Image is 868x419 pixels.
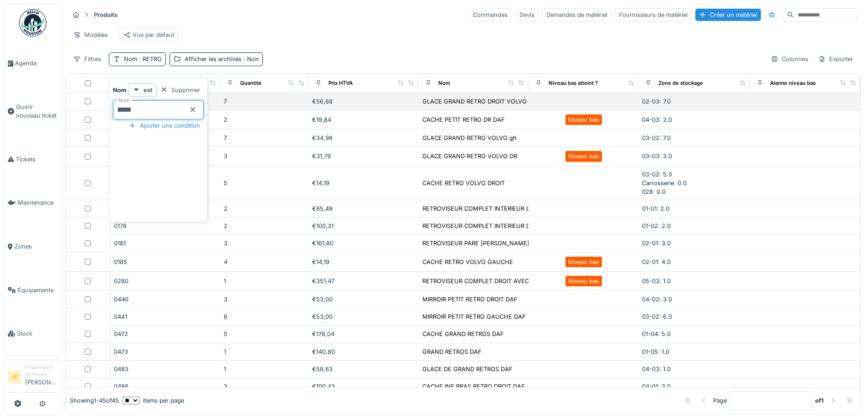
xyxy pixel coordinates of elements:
[438,79,450,87] div: Nom
[422,347,482,356] div: GRAND RETROS DAF
[312,312,415,321] div: €53,00
[642,98,671,105] span: 02-03: 7.0
[422,134,517,142] div: GLACE GRAND RETRO VOLVO gh
[642,366,671,372] span: 04-03: 1.0
[642,180,687,186] span: Carrosserie: 0.0
[770,79,816,87] div: Alarme niveau bas
[144,86,153,94] strong: est
[224,134,304,142] div: 7
[137,56,162,62] span: : RETRO
[642,383,671,390] span: 04-01: 3.0
[549,79,598,87] div: Niveau bas atteint ?
[542,8,611,21] div: Demandes de matériel
[642,348,669,355] span: 01-05: 1.0
[224,97,304,106] div: 7
[515,8,539,21] div: Devis
[123,31,174,39] div: Vue par défaut
[18,198,58,207] span: Maintenance
[312,277,415,285] div: €351,47
[422,239,529,248] div: RETROVISEUR PARE [PERSON_NAME]
[224,382,304,391] div: 3
[422,258,513,266] div: CACHE RETRO VOLVO GAUCHE
[157,84,204,96] div: Supprimer
[124,55,162,63] div: Nom
[312,204,415,213] div: €85,49
[25,364,58,378] div: Responsable technicien
[224,258,304,266] div: 4
[25,364,58,390] li: [PERSON_NAME]
[642,331,671,337] span: 01-04: 5.0
[114,277,217,285] div: 0280
[422,382,525,391] div: CACHE INF BRAS RETRO DROIT DAF
[240,79,262,87] div: Quantité
[15,242,58,251] span: Zones
[114,347,217,356] div: 0473
[422,365,513,373] div: GLACE DE GRAND RETROS DAF
[16,103,58,120] span: Ouvrir nouveau ticket
[224,239,304,248] div: 3
[642,171,672,178] span: 03-02: 5.0
[19,9,46,36] img: Badge_color-CXgf-gQk.svg
[329,79,353,87] div: Prix HTVA
[117,97,132,104] label: Nom
[15,59,58,67] span: Agenda
[224,347,304,356] div: 1
[312,134,415,142] div: €34,98
[642,205,669,212] span: 01-01: 2.0
[17,329,58,338] span: Stock
[241,56,259,62] span: : Non
[642,259,671,265] span: 02-01: 4.0
[312,222,415,230] div: €100,31
[642,116,672,123] span: 04-03: 2.0
[642,296,672,303] span: 04-02: 3.0
[815,396,824,405] strong: of 1
[224,115,304,124] div: 2
[8,370,21,384] li: JP
[642,240,671,247] span: 02-01: 3.0
[69,52,105,66] div: Filtres
[125,119,204,132] div: Ajouter une condition
[422,330,504,338] div: CACHE GRAND RETROS DAF
[224,179,304,187] div: 5
[113,86,127,94] strong: Nom
[642,153,672,160] span: 03-03: 3.0
[224,295,304,304] div: 3
[312,258,415,266] div: €14,19
[422,115,505,124] div: CACHE PETIT RETRO DR DAF
[312,382,415,391] div: €100,43
[568,258,599,266] div: Niveau bas
[90,10,121,19] strong: Produits
[568,152,599,160] div: Niveau bas
[224,277,304,285] div: 1
[114,330,217,338] div: 0472
[312,330,415,338] div: €178,04
[568,277,599,285] div: Niveau bas
[642,188,666,195] span: 028: 0.0
[224,152,304,160] div: 3
[422,97,568,106] div: GLACE GRAND RETRO DROIT VOLVO ANGLE MORT
[18,286,58,295] span: Équipements
[469,8,512,21] div: Commandes
[114,295,217,304] div: 0440
[642,278,671,285] span: 05-03: 1.0
[422,312,526,321] div: MIRROIR PETIT RETRO GAUCHE DAF
[422,277,592,285] div: RETROVISEUR COMPLET DROIT AVEC ANGLE MORT VOLVO
[422,179,505,187] div: CACHE RETRO VOLVO DROIT
[422,222,594,230] div: RETROVISEUR COMPLET INTERIEUR DROIT [PERSON_NAME]
[814,52,857,66] div: Exporter
[568,115,599,124] div: Niveau bas
[114,312,217,321] div: 0441
[312,295,415,304] div: €53,00
[312,239,415,248] div: €161,80
[123,396,184,405] div: items per page
[114,222,217,230] div: 0178
[642,222,671,229] span: 01-02: 2.0
[114,239,217,248] div: 0181
[224,365,304,373] div: 1
[70,396,119,405] div: Showing 1 - 45 of 45
[658,79,703,87] div: Zone de stockage
[312,115,415,124] div: €19,84
[422,152,517,160] div: GLACE GRAND RETRO VOLVO DR
[767,52,812,66] div: Colonnes
[642,134,671,141] span: 03-02: 7.0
